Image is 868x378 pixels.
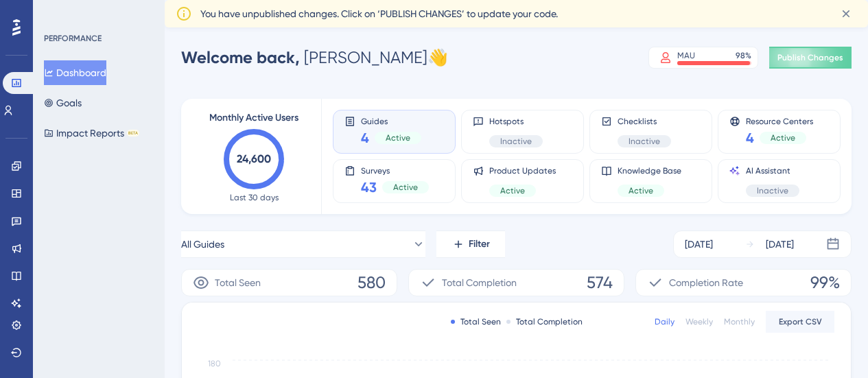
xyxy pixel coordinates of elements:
span: Publish Changes [777,52,843,63]
span: Inactive [500,136,532,147]
span: Total Seen [215,274,261,291]
span: Completion Rate [669,274,743,291]
div: Total Completion [506,316,583,327]
text: 24,600 [237,152,271,165]
button: Impact ReportsBETA [44,121,139,145]
button: All Guides [181,231,425,258]
div: PERFORMANCE [44,33,102,44]
button: Goals [44,91,82,115]
span: 4 [361,128,369,147]
span: 4 [746,128,754,147]
div: BETA [127,130,139,137]
span: Resource Centers [746,116,813,126]
tspan: 180 [208,359,221,368]
button: Dashboard [44,60,106,85]
div: Weekly [685,316,713,327]
span: 43 [361,178,377,197]
div: 98 % [736,50,751,61]
span: Welcome back, [181,47,300,67]
span: 580 [357,272,386,294]
span: Checklists [618,116,671,127]
span: Monthly Active Users [209,110,298,126]
button: Filter [436,231,505,258]
button: Publish Changes [769,47,852,69]
span: Total Completion [442,274,517,291]
span: Surveys [361,165,429,175]
span: Active [629,185,653,196]
div: Daily [655,316,675,327]
span: Knowledge Base [618,165,681,176]
div: MAU [677,50,695,61]
span: Last 30 days [230,192,279,203]
span: 574 [587,272,613,294]
span: Active [393,182,418,193]
div: [PERSON_NAME] 👋 [181,47,448,69]
span: Active [500,185,525,196]
span: Guides [361,116,421,126]
div: Monthly [724,316,755,327]
div: [DATE] [685,236,713,252]
span: 99% [810,272,840,294]
span: All Guides [181,236,224,252]
span: You have unpublished changes. Click on ‘PUBLISH CHANGES’ to update your code. [200,5,558,22]
span: Product Updates [489,165,556,176]
span: Inactive [629,136,660,147]
span: Inactive [757,185,788,196]
span: Export CSV [779,316,822,327]
span: Filter [469,236,490,252]
span: Active [771,132,795,143]
div: [DATE] [766,236,794,252]
span: Hotspots [489,116,543,127]
span: Active [386,132,410,143]
div: Total Seen [451,316,501,327]
button: Export CSV [766,311,834,333]
span: AI Assistant [746,165,799,176]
